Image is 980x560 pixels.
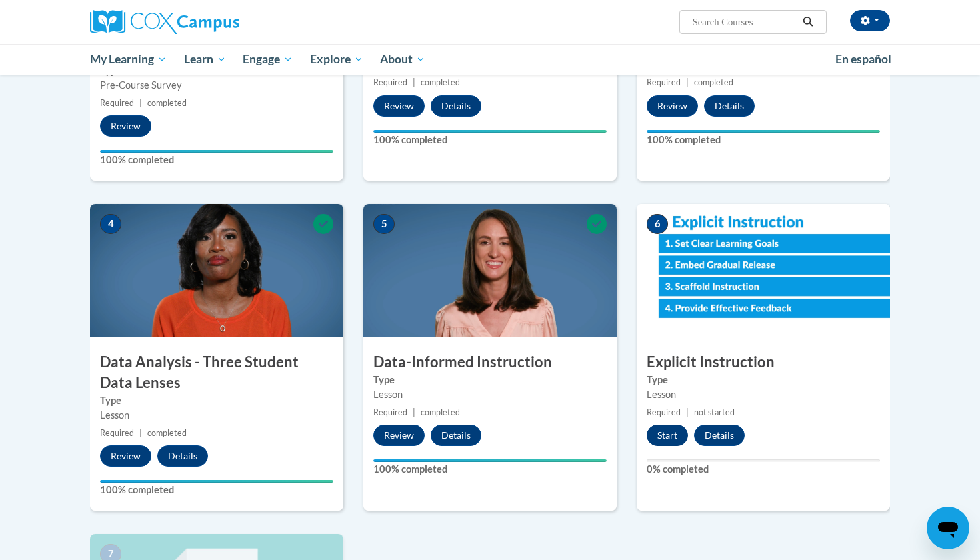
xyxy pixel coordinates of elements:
[373,95,425,117] button: Review
[100,428,134,438] span: Required
[234,44,301,75] a: Engage
[637,204,890,337] img: Course Image
[100,214,121,234] span: 4
[373,130,607,133] div: Your progress
[798,14,818,30] button: Search
[827,45,900,73] a: En español
[157,445,208,467] button: Details
[694,407,735,417] span: not started
[373,459,607,462] div: Your progress
[380,51,425,67] span: About
[431,95,481,117] button: Details
[704,95,755,117] button: Details
[100,78,333,93] div: Pre-Course Survey
[637,352,890,373] h3: Explicit Instruction
[373,387,607,402] div: Lesson
[147,98,187,108] span: completed
[850,10,890,31] button: Account Settings
[413,407,415,417] span: |
[100,393,333,408] label: Type
[81,44,175,75] a: My Learning
[139,428,142,438] span: |
[647,214,668,234] span: 6
[373,425,425,446] button: Review
[70,44,910,75] div: Main menu
[100,408,333,423] div: Lesson
[363,204,617,337] img: Course Image
[927,507,969,549] iframe: Button to launch messaging window
[647,387,880,402] div: Lesson
[310,51,363,67] span: Explore
[686,407,689,417] span: |
[373,77,407,87] span: Required
[835,52,891,66] span: En español
[363,352,617,373] h3: Data-Informed Instruction
[90,352,343,393] h3: Data Analysis - Three Student Data Lenses
[373,373,607,387] label: Type
[147,428,187,438] span: completed
[431,425,481,446] button: Details
[421,77,460,87] span: completed
[647,373,880,387] label: Type
[647,133,880,147] label: 100% completed
[100,483,333,497] label: 100% completed
[373,462,607,477] label: 100% completed
[100,150,333,153] div: Your progress
[372,44,435,75] a: About
[373,214,395,234] span: 5
[243,51,293,67] span: Engage
[421,407,460,417] span: completed
[184,51,226,67] span: Learn
[90,10,343,34] a: Cox Campus
[647,95,698,117] button: Review
[691,14,798,30] input: Search Courses
[90,204,343,337] img: Course Image
[647,462,880,477] label: 0% completed
[100,98,134,108] span: Required
[139,98,142,108] span: |
[686,77,689,87] span: |
[694,77,733,87] span: completed
[301,44,372,75] a: Explore
[694,425,745,446] button: Details
[647,77,681,87] span: Required
[100,153,333,167] label: 100% completed
[413,77,415,87] span: |
[647,425,688,446] button: Start
[373,407,407,417] span: Required
[647,407,681,417] span: Required
[100,115,151,137] button: Review
[647,130,880,133] div: Your progress
[100,445,151,467] button: Review
[100,480,333,483] div: Your progress
[373,133,607,147] label: 100% completed
[90,10,239,34] img: Cox Campus
[90,51,167,67] span: My Learning
[175,44,235,75] a: Learn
